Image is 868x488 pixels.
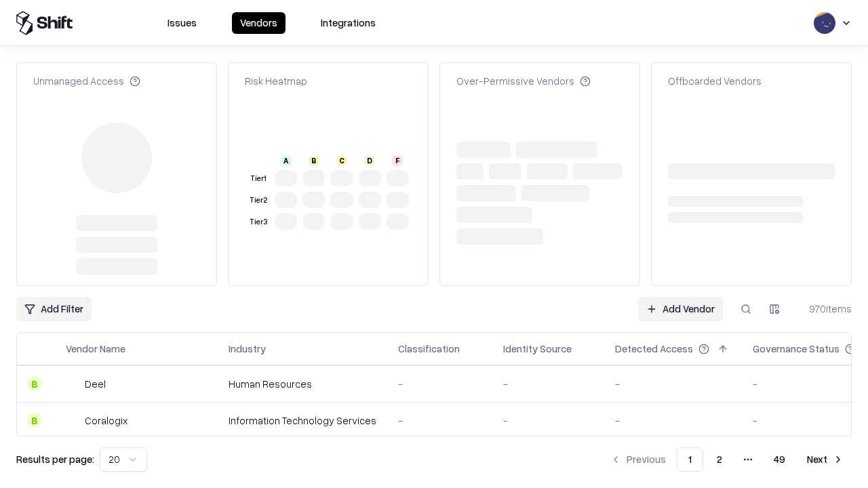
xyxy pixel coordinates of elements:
div: Classification [398,342,460,356]
div: D [364,155,375,166]
img: Deel [66,377,79,390]
div: Tier 1 [248,173,269,184]
div: Identity Source [503,342,572,356]
div: - [398,377,481,391]
div: Vendor Name [66,342,125,356]
div: Unmanaged Access [33,74,140,88]
div: - [503,413,593,428]
div: - [615,413,731,428]
div: - [615,377,731,391]
button: 1 [677,447,703,472]
div: Detected Access [615,342,693,356]
div: Offboarded Vendors [668,74,762,88]
div: Governance Status [753,342,840,356]
button: Add Filter [16,297,92,321]
p: Results per page: [16,452,94,466]
div: Tier 3 [248,216,269,228]
button: 2 [706,447,733,472]
div: Risk Heatmap [245,74,307,88]
div: Human Resources [229,377,376,391]
div: Coralogix [85,413,127,428]
button: Integrations [313,12,384,34]
button: 49 [763,447,796,472]
div: B [28,413,41,427]
div: Information Technology Services [229,413,376,428]
div: A [281,155,292,166]
div: Deel [85,377,106,391]
button: Next [799,447,852,472]
a: Add Vendor [638,297,723,321]
img: Coralogix [66,413,79,427]
div: - [503,377,593,391]
nav: pagination [602,447,852,472]
div: Industry [229,342,266,356]
div: B [28,377,41,390]
div: C [336,155,347,166]
button: Issues [159,12,205,34]
div: Tier 2 [248,195,269,206]
button: Vendors [232,12,285,34]
div: F [392,155,403,166]
div: Over-Permissive Vendors [456,74,591,88]
div: 970 items [797,302,852,316]
div: - [398,413,481,428]
div: B [309,155,319,166]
